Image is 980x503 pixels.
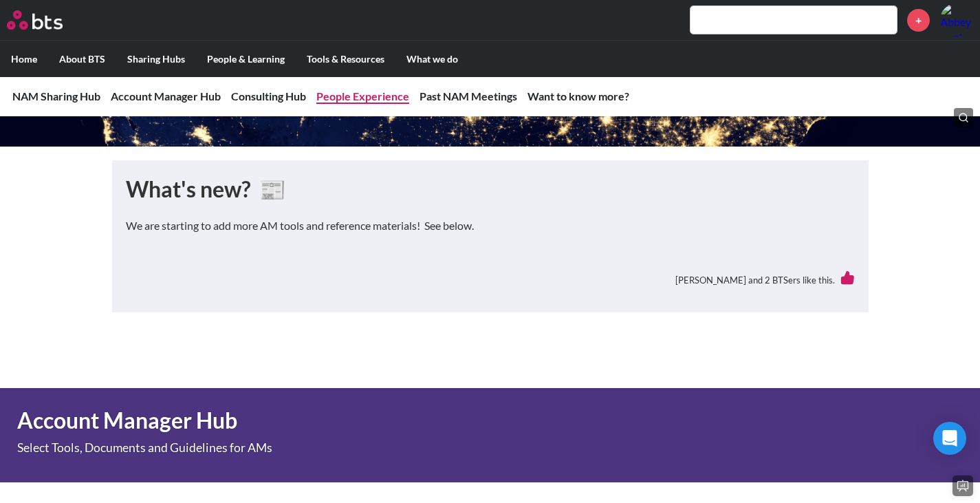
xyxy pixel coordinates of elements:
label: What we do [395,41,469,77]
div: [PERSON_NAME] and 2 BTSers like this. [126,261,855,299]
div: Open Intercom Messenger [933,422,966,455]
label: People & Learning [196,41,296,77]
a: Profile [940,3,973,36]
img: BTS Logo [7,10,63,30]
a: + [907,9,930,32]
a: Consulting Hub [231,89,306,103]
label: Tools & Resources [296,41,395,77]
p: Select Tools, Documents and Guidelines for AMs [17,442,547,454]
h1: Account Manager Hub [17,405,679,436]
a: Go home [7,10,88,30]
label: Sharing Hubs [116,41,196,77]
h1: What's new? 📰 [126,174,855,205]
label: About BTS [48,41,116,77]
p: We are starting to add more AM tools and reference materials! See below. [126,218,855,233]
a: Past NAM Meetings [420,89,517,103]
img: Abbey Bonham [940,3,973,36]
a: People Experience [316,89,409,103]
a: NAM Sharing Hub [12,89,100,103]
a: Account Manager Hub [111,89,221,103]
a: Want to know more? [527,89,629,103]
